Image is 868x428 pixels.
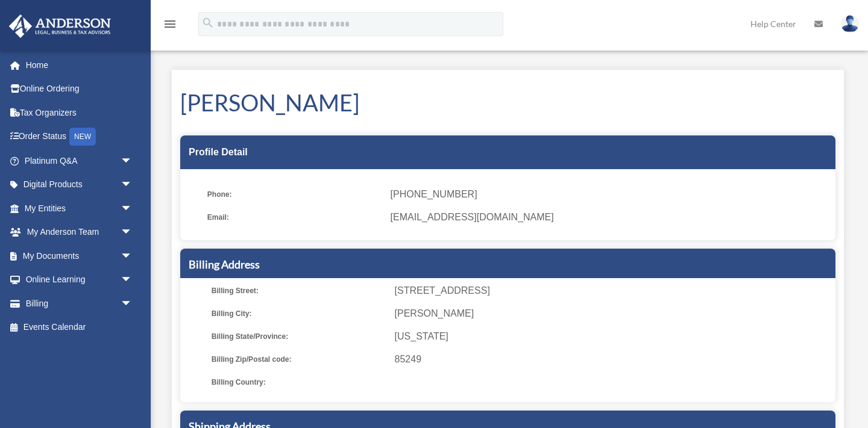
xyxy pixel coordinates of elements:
span: 85249 [395,351,831,368]
span: Billing City: [212,305,386,322]
h1: [PERSON_NAME] [180,87,835,119]
span: [PHONE_NUMBER] [391,186,827,203]
a: Digital Productsarrow_drop_down [8,173,151,197]
a: Online Learningarrow_drop_down [8,268,151,292]
a: My Anderson Teamarrow_drop_down [8,220,151,244]
span: [STREET_ADDRESS] [395,282,831,299]
a: Order StatusNEW [8,125,151,149]
a: Platinum Q&Aarrow_drop_down [8,149,151,173]
a: My Entitiesarrow_drop_down [8,196,151,220]
img: Anderson Advisors Platinum Portal [5,14,115,38]
span: [US_STATE] [395,328,831,345]
a: Billingarrow_drop_down [8,291,151,315]
span: arrow_drop_down [121,149,145,173]
div: Profile Detail [180,135,835,169]
a: My Documentsarrow_drop_down [8,244,151,268]
span: arrow_drop_down [121,291,145,316]
span: [PERSON_NAME] [395,305,831,322]
span: Billing State/Province: [212,328,386,345]
span: arrow_drop_down [121,220,145,245]
span: arrow_drop_down [121,268,145,293]
img: User Pic [841,15,859,33]
span: Email: [207,209,382,226]
i: search [201,16,215,29]
a: Home [8,53,151,77]
span: Billing Zip/Postal code: [212,351,386,368]
a: Tax Organizers [8,101,151,125]
span: Phone: [207,186,382,203]
span: [EMAIL_ADDRESS][DOMAIN_NAME] [391,209,827,226]
i: menu [163,17,177,31]
a: Events Calendar [8,315,151,340]
div: NEW [69,128,96,146]
span: arrow_drop_down [121,196,145,221]
a: Online Ordering [8,77,151,101]
span: arrow_drop_down [121,244,145,268]
a: menu [163,21,177,31]
span: Billing Country: [212,374,386,391]
span: arrow_drop_down [121,173,145,197]
span: Billing Street: [212,282,386,299]
h5: Billing Address [189,257,827,272]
